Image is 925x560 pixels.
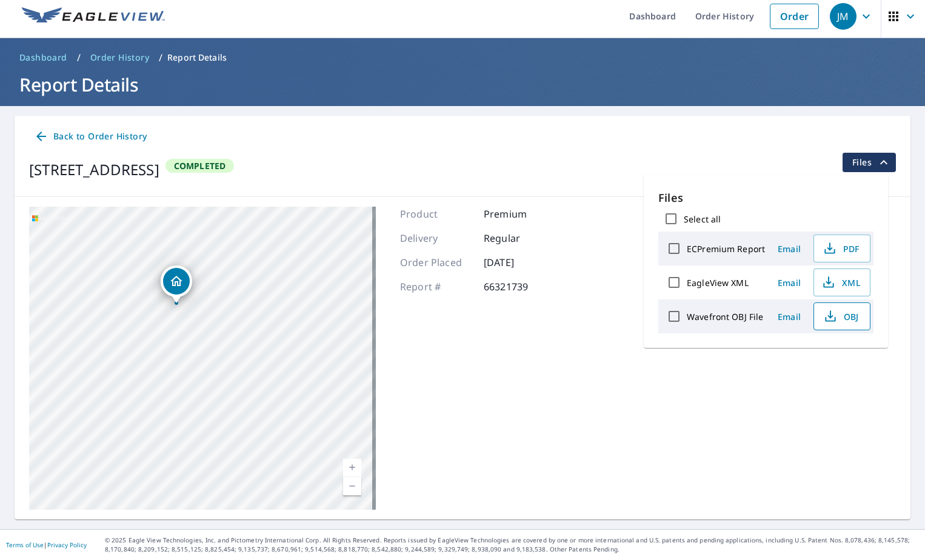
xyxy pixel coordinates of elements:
[29,125,152,148] a: Back to Order History
[85,48,154,67] a: Order History
[852,155,891,170] span: Files
[22,7,165,25] img: EV Logo
[15,48,72,67] a: Dashboard
[484,207,556,221] p: Premium
[830,3,857,30] div: JM
[105,536,919,554] p: © 2025 Eagle View Technologies, Inc. and Pictometry International Corp. All Rights Reserved. Repo...
[15,72,910,97] h1: Report Details
[658,190,873,206] p: Files
[821,241,860,256] span: PDF
[19,52,67,64] span: Dashboard
[813,268,870,296] button: XML
[775,311,804,322] span: Email
[842,153,896,172] button: filesDropdownBtn-66321739
[821,275,860,290] span: XML
[15,48,910,67] nav: breadcrumb
[687,243,765,255] label: ECPremium Report
[6,541,44,549] a: Terms of Use
[687,277,749,288] label: EagleView XML
[343,459,361,477] a: Current Level 17, Zoom In
[161,265,192,303] div: Dropped pin, building 1, Residential property, 1233 Laurel Run Rd Bear Creek Township, PA 18702
[77,50,81,65] li: /
[770,307,809,326] button: Email
[484,255,556,270] p: [DATE]
[484,231,556,245] p: Regular
[770,239,809,258] button: Email
[400,279,473,294] p: Report #
[167,52,227,64] p: Report Details
[813,302,870,330] button: OBJ
[29,159,159,181] div: [STREET_ADDRESS]
[770,4,819,29] a: Order
[821,309,860,324] span: OBJ
[484,279,556,294] p: 66321739
[6,541,87,548] p: |
[167,160,233,172] span: Completed
[813,235,870,262] button: PDF
[775,277,804,288] span: Email
[400,231,473,245] p: Delivery
[400,255,473,270] p: Order Placed
[684,213,721,225] label: Select all
[34,129,147,144] span: Back to Order History
[770,273,809,292] button: Email
[343,477,361,495] a: Current Level 17, Zoom Out
[159,50,162,65] li: /
[90,52,149,64] span: Order History
[775,243,804,255] span: Email
[47,541,87,549] a: Privacy Policy
[400,207,473,221] p: Product
[687,311,763,322] label: Wavefront OBJ File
